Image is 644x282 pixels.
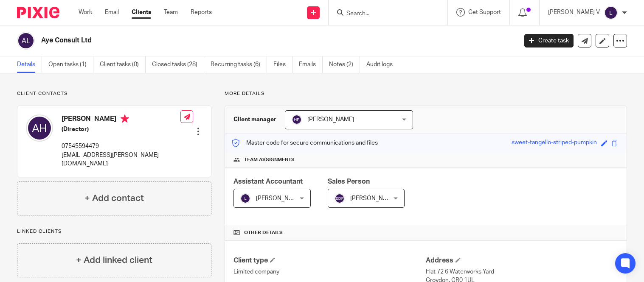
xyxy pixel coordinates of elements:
a: Audit logs [366,56,399,73]
a: Team [164,8,178,17]
img: svg%3E [335,193,345,204]
span: [PERSON_NAME] [350,195,397,201]
span: Assistant Accountant [233,178,303,185]
a: Email [105,8,119,17]
h3: Client manager [233,115,276,124]
a: Files [273,56,292,73]
p: [PERSON_NAME] V [548,8,600,17]
a: Reports [191,8,212,17]
p: 07545594479 [62,142,180,151]
h2: Aye Consult Ltd [41,36,417,45]
a: Notes (2) [329,56,360,73]
h4: + Add contact [84,192,144,205]
h4: Address [426,256,618,265]
h5: (Director) [62,125,180,134]
a: Client tasks (0) [100,56,146,73]
h4: + Add linked client [76,254,152,267]
i: Primary [121,114,129,123]
p: Limited company [233,268,426,276]
span: Sales Person [328,178,370,185]
div: sweet-tangello-striped-pumpkin [512,138,597,148]
a: Details [17,56,42,73]
h4: Client type [233,256,426,265]
input: Search [346,10,422,18]
img: svg%3E [604,6,618,20]
span: Get Support [468,9,501,15]
a: Closed tasks (28) [152,56,204,73]
p: Linked clients [17,228,211,235]
a: Open tasks (1) [48,56,93,73]
p: Client contacts [17,90,211,97]
a: Create task [524,34,574,47]
img: svg%3E [292,114,302,125]
span: Team assignments [244,156,295,163]
a: Emails [299,56,323,73]
span: [PERSON_NAME] V [256,195,308,201]
span: Other details [244,229,283,236]
p: Master code for secure communications and files [231,139,378,147]
img: svg%3E [26,114,53,142]
img: Pixie [17,7,59,18]
p: More details [225,90,627,97]
span: [PERSON_NAME] [307,117,354,123]
h4: [PERSON_NAME] [62,114,180,125]
a: Work [79,8,92,17]
p: [EMAIL_ADDRESS][PERSON_NAME][DOMAIN_NAME] [62,151,180,168]
img: svg%3E [17,32,35,50]
p: Flat 72 6 Waterworks Yard [426,268,618,276]
a: Clients [132,8,151,17]
img: svg%3E [240,193,250,204]
a: Recurring tasks (6) [211,56,267,73]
